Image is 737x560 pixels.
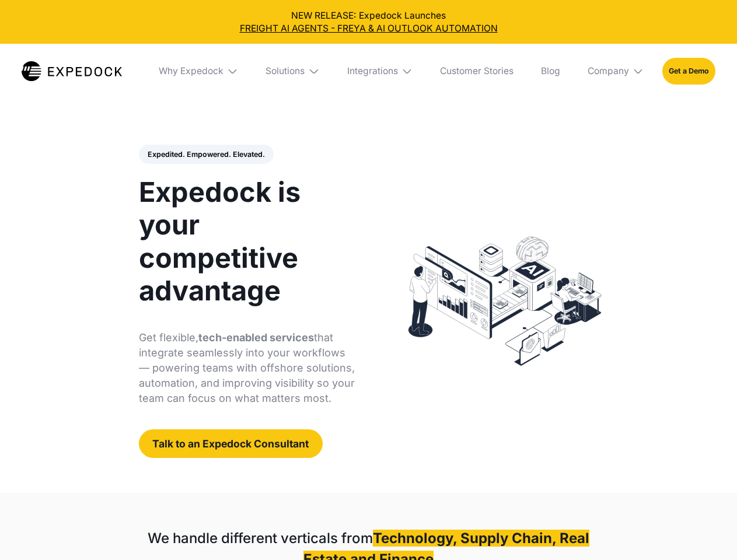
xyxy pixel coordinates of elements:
a: Get a Demo [662,58,715,84]
strong: We handle different verticals from [148,530,373,547]
strong: tech-enabled services [198,331,314,344]
h1: Expedock is your competitive advantage [139,176,355,307]
div: Integrations [338,44,422,99]
div: Company [588,65,629,77]
a: Customer Stories [431,44,522,99]
div: Solutions [266,65,305,77]
a: Blog [532,44,569,99]
a: Talk to an Expedock Consultant [139,429,323,458]
div: Why Expedock [159,65,223,77]
div: Integrations [347,65,398,77]
div: Company [578,44,653,99]
p: Get flexible, that integrate seamlessly into your workflows — powering teams with offshore soluti... [139,330,355,406]
div: NEW RELEASE: Expedock Launches [9,9,728,35]
iframe: Chat Widget [679,504,737,560]
div: Solutions [257,44,329,99]
div: Why Expedock [149,44,247,99]
a: FREIGHT AI AGENTS - FREYA & AI OUTLOOK AUTOMATION [9,22,728,35]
